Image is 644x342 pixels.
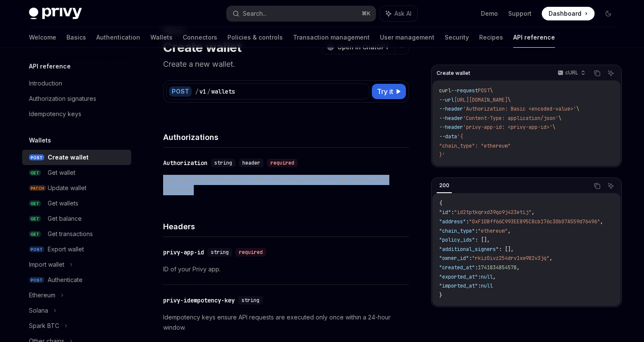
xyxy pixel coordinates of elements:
[592,180,603,191] button: Copy the contents from the code block
[183,27,217,48] a: Connectors
[48,214,82,224] div: Get balance
[478,282,481,289] span: :
[29,78,62,88] div: Introduction
[478,87,490,94] span: POST
[493,274,496,280] span: ,
[601,7,615,20] button: Toggle dark mode
[22,242,131,257] a: POSTExport wallet
[437,180,452,191] div: 200
[29,135,51,145] h5: Wallets
[29,94,96,104] div: Authorization signatures
[439,274,478,280] span: "exported_at"
[22,272,131,288] a: POSTAuthenticate
[22,106,131,122] a: Idempotency keys
[163,221,409,232] h4: Headers
[463,124,552,131] span: 'privy-app-id: <privy-app-id>'
[22,211,131,226] a: GETGet balance
[66,27,86,48] a: Basics
[490,87,493,94] span: \
[211,87,235,96] div: wallets
[463,115,558,122] span: 'Content-Type: application/json'
[29,216,41,222] span: GET
[163,248,204,256] div: privy-app-id
[199,87,206,96] div: v1
[513,27,555,48] a: API reference
[472,255,549,262] span: "rkiz0ivz254drv1xw982v3jq"
[542,7,595,20] a: Dashboard
[22,150,131,165] a: POSTCreate wallet
[439,151,445,158] span: }'
[463,105,576,112] span: 'Authorization: Basic <encoded-value>'
[29,290,55,300] div: Ethereum
[29,185,46,191] span: PATCH
[439,105,463,112] span: --header
[478,274,481,280] span: :
[48,152,89,162] div: Create wallet
[96,27,140,48] a: Authentication
[267,159,298,167] div: required
[29,8,82,20] img: dark logo
[439,292,442,299] span: }
[22,91,131,106] a: Authorization signatures
[508,9,532,18] a: Support
[394,9,411,18] span: Ask AI
[481,282,493,289] span: null
[549,9,581,18] span: Dashboard
[439,200,442,207] span: {
[478,228,508,234] span: "ethereum"
[211,249,229,256] span: string
[454,209,532,216] span: "id2tptkqrxd39qo9j423etij"
[439,255,469,262] span: "owner_id"
[439,264,475,271] span: "created_at"
[163,58,409,70] p: Create a new wallet.
[207,87,210,96] div: /
[439,87,451,94] span: curl
[553,66,589,80] button: cURL
[29,61,71,71] h5: API reference
[48,275,83,285] div: Authenticate
[457,133,463,140] span: '{
[214,160,232,166] span: string
[439,237,475,243] span: "policy_ids"
[576,105,579,112] span: \
[227,6,376,21] button: Search...⌘K
[565,69,578,76] p: cURL
[29,231,41,237] span: GET
[549,255,552,262] span: ,
[439,142,511,149] span: "chain_type": "ethereum"
[380,6,417,21] button: Ask AI
[481,274,493,280] span: null
[22,76,131,91] a: Introduction
[48,168,75,178] div: Get wallet
[293,27,370,48] a: Transaction management
[451,87,478,94] span: --request
[481,9,498,18] a: Demo
[605,68,616,79] button: Ask AI
[48,183,86,193] div: Update wallet
[372,84,406,99] button: Try it
[169,86,192,97] div: POST
[163,175,409,195] p: Basic Auth header with your app ID as the username and your app secret as the password.
[163,159,207,167] div: Authorization
[29,321,59,331] div: Spark BTC
[439,228,475,234] span: "chain_type"
[48,198,78,208] div: Get wallets
[163,296,235,305] div: privy-idempotency-key
[605,180,616,191] button: Ask AI
[475,228,478,234] span: :
[29,246,44,253] span: POST
[454,97,508,103] span: [URL][DOMAIN_NAME]
[29,154,44,161] span: POST
[439,133,457,140] span: --data
[29,109,81,119] div: Idempotency keys
[150,27,172,48] a: Wallets
[445,27,469,48] a: Security
[592,68,603,79] button: Copy the contents from the code block
[163,312,409,333] p: Idempotency keys ensure API requests are executed only once within a 24-hour window.
[532,209,535,216] span: ,
[241,297,259,304] span: string
[469,218,600,225] span: "0xF1DBff66C993EE895C8cb176c30b07A559d76496"
[439,246,499,253] span: "additional_signers"
[466,218,469,225] span: :
[22,165,131,180] a: GETGet wallet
